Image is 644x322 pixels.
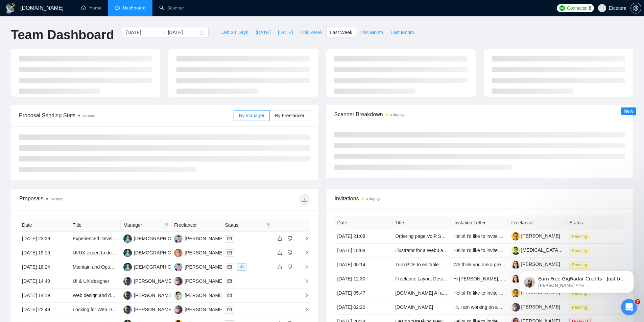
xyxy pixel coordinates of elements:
div: [DEMOGRAPHIC_DATA][PERSON_NAME] [134,235,226,242]
td: [DATE] 14:40 [19,274,70,289]
td: Illustrator for a Web3 and AI Project [392,244,451,258]
span: Pending [569,304,590,311]
div: [PERSON_NAME] [185,263,223,271]
a: [MEDICAL_DATA][PERSON_NAME] [511,247,598,253]
a: VS[PERSON_NAME] [174,236,223,241]
td: [DATE] 18:24 [19,260,70,274]
span: Dashboard [123,5,146,11]
a: setting [630,5,641,11]
a: II[DEMOGRAPHIC_DATA][PERSON_NAME] [123,236,226,241]
a: [PERSON_NAME] [511,304,560,309]
a: PS[PERSON_NAME] [174,306,223,312]
img: AP [123,291,132,300]
span: No data [51,197,63,201]
span: Status [225,221,263,229]
button: Last Week [326,27,356,38]
a: Pending [569,248,592,253]
time: a day ago [390,113,405,117]
span: dislike [288,250,292,255]
span: Connects: [567,4,587,12]
span: user [600,6,604,10]
td: [DATE] 23:39 [19,232,70,246]
span: like [278,264,282,270]
button: [DATE] [252,27,274,38]
a: II[DEMOGRAPHIC_DATA][PERSON_NAME] [123,264,226,269]
span: dislike [288,236,292,241]
input: End date [168,29,198,36]
a: DM[PERSON_NAME] [174,292,223,298]
img: c1awRfy-_TGqy_QmeA56XV8mJOXoSdeRoQmUTdW33mZiQfIgpYlQIKPiVh5n4nl6mu [511,232,520,241]
td: [DATE] 12:30 [335,272,393,286]
td: Creatorsvsdestroyers.com [392,300,451,315]
div: [PERSON_NAME] [134,277,173,285]
td: Bubble.io AI app to private web app on server Developer Needed [392,286,451,300]
a: Freelance Layout Designer [395,276,452,281]
span: right [299,307,309,312]
span: [DATE] [256,29,270,36]
a: AP[PERSON_NAME] [123,278,173,283]
td: Turn PDF to editable Word File [392,258,451,272]
span: Pending [569,233,590,240]
span: right [299,279,309,283]
a: AP[PERSON_NAME] [123,292,173,298]
span: filter [163,220,170,230]
img: VS [174,234,183,243]
span: 7 [635,299,640,304]
span: 8 [589,4,591,12]
input: Start date [126,29,157,36]
a: [DOMAIN_NAME] AI app to private web app on server Developer Needed [395,290,550,296]
td: UI/UX expert to design eye catching website [70,246,121,260]
span: like [278,236,282,241]
div: Proposals [19,194,164,205]
span: to [160,30,165,35]
img: upwork-logo.png [559,5,565,11]
a: AL[PERSON_NAME] [174,250,223,255]
th: Date [335,216,393,229]
span: mail [228,293,232,297]
th: Manager [121,219,171,232]
td: [DATE] 02:20 [335,300,393,315]
span: swap-right [160,30,165,35]
time: a day ago [366,197,381,201]
a: VS[PERSON_NAME] [174,264,223,269]
td: [DATE] 21:08 [335,229,393,244]
td: [DATE] 18:08 [335,244,393,258]
a: Turn PDF to editable Word File [395,262,460,267]
span: [DATE] [278,29,293,36]
img: II [123,234,132,243]
a: Ordering page VoIP Subscriptions [395,233,467,239]
a: Looking for Web Designer to create Shopify website based off a previous website design [73,307,258,312]
a: UI/UX expert to design eye catching website [73,250,166,255]
span: mail [228,265,232,269]
span: No data [83,114,95,118]
button: Last 30 Days [217,27,252,38]
button: like [276,234,284,243]
td: Ordering page VoIP Subscriptions [392,229,451,244]
span: mail [228,237,232,241]
button: setting [630,3,641,14]
th: Status [567,216,625,229]
span: Invitations [335,194,625,203]
span: This Month [360,29,383,36]
span: Last Month [390,29,414,36]
span: Manager [123,221,162,229]
td: Web design and development in Shopify [70,289,121,303]
iframe: Intercom live chat [621,299,637,315]
img: II [123,249,132,257]
div: [PERSON_NAME] [185,249,223,256]
span: This Week [300,29,323,36]
a: [DOMAIN_NAME] [395,304,433,310]
img: DM [174,291,183,300]
iframe: Intercom notifications сообщение [509,256,644,304]
span: By Freelancer [275,113,304,118]
td: Experienced Developers Needed for CRM Integration, Website Management, and Email Optimization [70,232,121,246]
span: Proposal Sending Stats [19,111,234,120]
button: dislike [286,234,294,243]
td: [DATE] 05:47 [335,286,393,300]
div: [PERSON_NAME] [185,235,223,242]
img: c1e3-XBZU7ZVvt8WuFWw9ol75I-gR1ylWKZFT98TOmoBBjKBuxC0NiZ0BETjHYhNfg [511,246,520,255]
a: UI & UX designer [73,278,109,284]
